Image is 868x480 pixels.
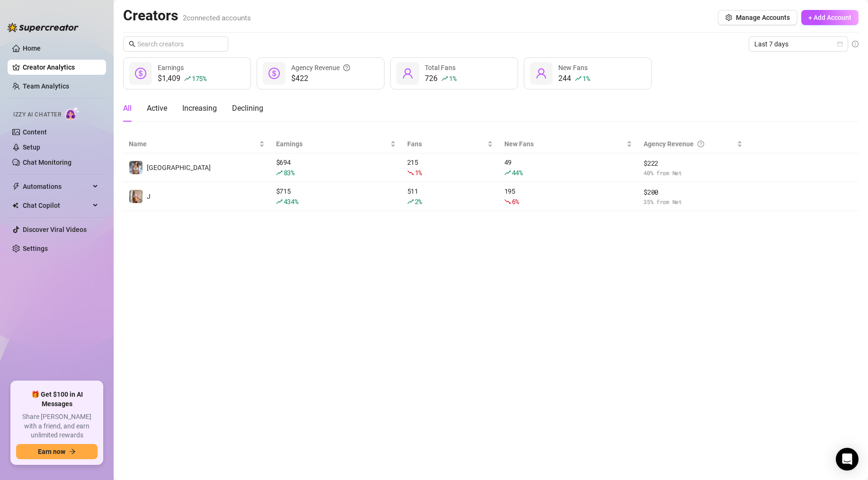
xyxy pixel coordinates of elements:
[575,75,582,82] span: rise
[644,187,743,197] span: $ 200
[499,135,638,153] th: New Fans
[425,64,456,71] span: Total Fans
[504,186,632,207] div: 195
[801,10,859,25] button: + Add Account
[23,60,98,75] a: Creator Analytics
[582,74,590,83] span: 1 %
[725,14,732,21] span: setting
[270,135,402,153] th: Earnings
[23,128,47,136] a: Content
[192,74,206,83] span: 175 %
[558,73,590,84] div: 244
[16,390,98,409] span: 🎁 Get $100 in AI Messages
[23,159,72,166] a: Chat Monitoring
[407,157,493,178] div: 215
[23,245,48,252] a: Settings
[276,139,388,149] span: Earnings
[644,158,743,169] span: $ 222
[123,103,132,114] div: All
[644,139,735,149] div: Agency Revenue
[718,10,797,25] button: Manage Accounts
[23,44,41,52] a: Home
[23,226,87,233] a: Discover Viral Videos
[284,197,298,206] span: 434 %
[184,75,191,82] span: rise
[558,64,588,71] span: New Fans
[268,68,280,79] span: dollar-circle
[65,107,80,120] img: AI Chatter
[276,186,396,207] div: $ 715
[147,164,211,171] span: [GEOGRAPHIC_DATA]
[158,73,206,84] div: $1,409
[147,103,167,114] div: Active
[754,37,842,51] span: Last 7 days
[644,197,743,206] span: 35 % from Net
[402,135,499,153] th: Fans
[402,68,413,79] span: user
[69,448,76,455] span: arrow-right
[291,73,350,84] span: $422
[38,448,65,455] span: Earn now
[837,41,843,47] span: calendar
[291,62,350,73] div: Agency Revenue
[698,139,704,149] span: question-circle
[129,161,143,174] img: vienna
[23,143,40,151] a: Setup
[407,186,493,207] div: 511
[852,41,859,47] span: info-circle
[504,139,625,149] span: New Fans
[8,23,79,32] img: logo-BBDzfeDw.svg
[182,103,217,114] div: Increasing
[836,448,859,471] div: Open Intercom Messenger
[276,157,396,178] div: $ 694
[504,157,632,178] div: 49
[16,412,98,440] span: Share [PERSON_NAME] with a friend, and earn unlimited rewards
[284,168,295,177] span: 83 %
[137,39,215,49] input: Search creators
[407,139,485,149] span: Fans
[415,197,422,206] span: 2 %
[449,74,456,83] span: 1 %
[425,73,456,84] div: 726
[23,82,69,90] a: Team Analytics
[415,168,422,177] span: 1 %
[536,68,547,79] span: user
[512,197,519,206] span: 6 %
[343,62,350,73] span: question-circle
[158,64,184,71] span: Earnings
[129,190,143,203] img: J
[16,444,98,459] button: Earn nowarrow-right
[504,169,511,176] span: rise
[12,183,20,190] span: thunderbolt
[147,193,151,200] span: J
[23,179,90,194] span: Automations
[129,139,257,149] span: Name
[183,14,251,22] span: 2 connected accounts
[123,135,270,153] th: Name
[232,103,263,114] div: Declining
[123,7,251,25] h2: Creators
[12,202,18,209] img: Chat Copilot
[808,14,851,21] span: + Add Account
[407,169,414,176] span: fall
[407,198,414,205] span: rise
[504,198,511,205] span: fall
[736,14,790,21] span: Manage Accounts
[135,68,146,79] span: dollar-circle
[23,198,90,213] span: Chat Copilot
[129,41,135,47] span: search
[441,75,448,82] span: rise
[644,169,743,178] span: 40 % from Net
[276,169,283,176] span: rise
[276,198,283,205] span: rise
[13,110,61,119] span: Izzy AI Chatter
[512,168,523,177] span: 44 %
